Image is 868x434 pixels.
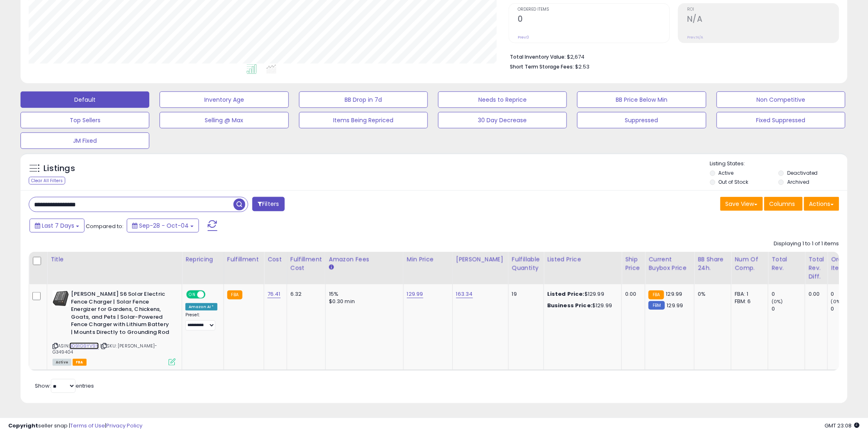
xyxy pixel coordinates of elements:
small: (0%) [831,298,843,305]
button: Filters [252,197,284,211]
button: 30 Day Decrease [438,112,567,128]
button: Items Being Repriced [299,112,428,128]
div: FBM: 6 [735,298,762,305]
a: B091G9YV9Y [69,343,99,349]
div: Fulfillment [227,255,260,264]
div: Min Price [407,255,449,264]
a: 163.34 [456,290,473,298]
button: Columns [764,197,803,211]
small: FBA [649,290,664,299]
div: Clear All Filters [29,177,65,185]
button: Actions [804,197,839,211]
button: Fixed Suppressed [717,112,845,128]
div: Ordered Items [831,255,861,272]
small: Prev: 0 [518,35,529,40]
b: Business Price: [547,302,592,309]
span: All listings currently available for purchase on Amazon [53,359,71,366]
button: Last 7 Days [30,219,85,233]
div: Total Rev. [772,255,802,272]
div: 0 [772,290,805,298]
b: [PERSON_NAME] S6 Solar Electric Fence Charger | Solar Fence Energizer for Gardens, Chickens, Goat... [71,290,171,338]
button: Top Sellers [21,112,149,128]
a: Terms of Use [70,422,105,429]
button: BB Drop in 7d [299,91,428,108]
label: Active [719,169,734,176]
small: Prev: N/A [687,35,703,40]
span: Show: entries [35,382,94,390]
div: Listed Price [547,255,618,264]
b: Total Inventory Value: [510,53,566,60]
label: Out of Stock [719,178,749,185]
span: FBA [73,359,87,366]
div: 0 [831,305,864,313]
button: Save View [720,197,763,211]
div: Title [50,255,178,264]
span: ON [187,291,197,298]
div: Fulfillable Quantity [512,255,540,272]
small: FBA [227,290,242,299]
div: Repricing [185,255,220,264]
button: BB Price Below Min [577,91,706,108]
span: OFF [204,291,217,298]
div: BB Share 24h. [698,255,728,272]
span: $2.53 [575,63,589,71]
h2: N/A [687,14,839,25]
div: 19 [512,290,537,298]
span: ROI [687,7,839,12]
div: Preset: [185,312,217,331]
button: Inventory Age [160,91,288,108]
div: Amazon AI * [185,303,217,311]
div: [PERSON_NAME] [456,255,505,264]
label: Archived [787,178,809,185]
div: 15% [329,290,397,298]
li: $2,674 [510,51,833,61]
span: Sep-28 - Oct-04 [139,222,189,230]
div: $0.30 min [329,298,397,305]
button: Non Competitive [717,91,845,108]
small: FBM [649,301,665,310]
div: $129.99 [547,290,615,298]
button: Default [21,91,149,108]
div: Displaying 1 to 1 of 1 items [774,240,839,248]
small: Amazon Fees. [329,264,334,271]
div: 0.00 [625,290,639,298]
span: Last 7 Days [42,222,74,230]
div: 0 [772,305,805,313]
span: 129.99 [666,290,683,298]
div: Fulfillment Cost [290,255,322,272]
small: (0%) [772,298,783,305]
p: Listing States: [710,160,847,168]
strong: Copyright [8,422,38,429]
div: Cost [267,255,283,264]
b: Listed Price: [547,290,585,298]
b: Short Term Storage Fees: [510,63,574,70]
h2: 0 [518,14,669,25]
span: Ordered Items [518,7,669,12]
div: $129.99 [547,302,615,309]
div: Total Rev. Diff. [809,255,824,281]
a: 129.99 [407,290,423,298]
span: Columns [770,200,795,208]
span: 2025-10-12 23:08 GMT [825,422,860,429]
button: Needs to Reprice [438,91,567,108]
div: Amazon Fees [329,255,400,264]
span: | SKU: [PERSON_NAME]-G349404 [53,343,157,355]
div: 0.00 [809,290,821,298]
button: Selling @ Max [160,112,288,128]
button: JM Fixed [21,132,149,149]
label: Deactivated [787,169,818,176]
div: seller snap | | [8,422,142,430]
div: 0% [698,290,725,298]
img: 51z595rHnJS._SL40_.jpg [53,290,69,307]
h5: Listings [43,163,75,174]
div: FBA: 1 [735,290,762,298]
div: ASIN: [53,290,176,365]
div: Num of Comp. [735,255,765,272]
button: Suppressed [577,112,706,128]
a: Privacy Policy [106,422,142,429]
span: 129.99 [667,302,683,309]
button: Sep-28 - Oct-04 [127,219,199,233]
div: 6.32 [290,290,319,298]
a: 76.41 [267,290,281,298]
div: Ship Price [625,255,642,272]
